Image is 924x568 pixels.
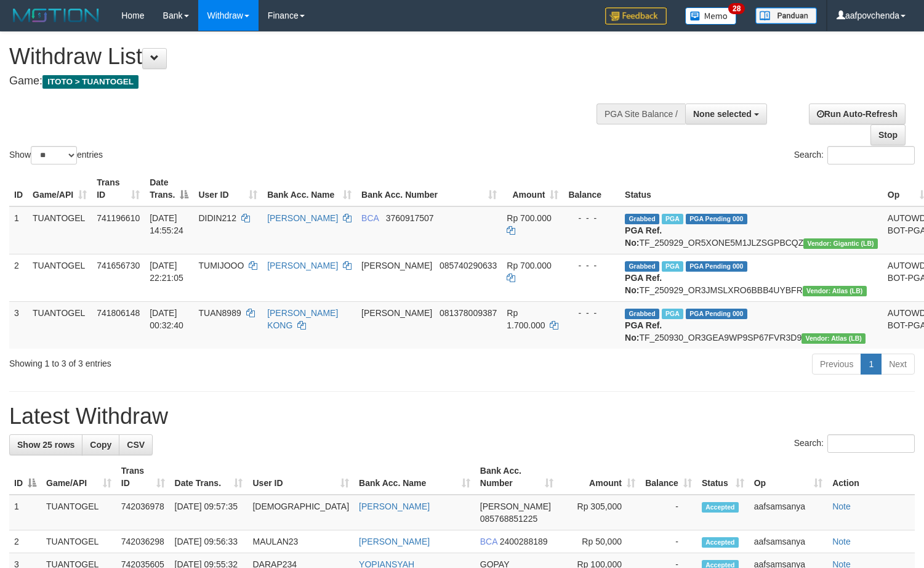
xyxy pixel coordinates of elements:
[9,146,103,164] label: Show entries
[150,261,183,283] span: [DATE] 22:21:05
[702,502,739,513] span: Accepted
[702,537,739,548] span: Accepted
[9,44,604,69] h1: Withdraw List
[440,261,497,270] span: Copy 085740290633 to clipboard
[28,301,92,349] td: TUANTOGEL
[500,537,548,546] span: Copy 2400288189 to clipboard
[625,225,662,248] b: PGA Ref. No:
[625,273,662,295] b: PGA Ref. No:
[803,238,878,249] span: Vendor URL: https://dashboard.q2checkout.com/secure
[625,320,662,343] b: PGA Ref. No:
[170,495,248,530] td: [DATE] 09:57:35
[625,214,659,224] span: Grabbed
[832,501,851,511] a: Note
[558,495,640,530] td: Rp 305,000
[145,171,193,206] th: Date Trans.: activate to sort column descending
[809,103,906,124] a: Run Auto-Refresh
[267,261,338,270] a: [PERSON_NAME]
[620,206,883,254] td: TF_250929_OR5XONE5M1JLZSGPBCQZ
[361,213,379,223] span: BCA
[354,460,475,495] th: Bank Acc. Name: activate to sort column ascending
[42,75,139,89] span: ITOTO > TUANTOGEL
[9,530,41,553] td: 2
[9,75,604,87] h4: Game:
[127,440,145,450] span: CSV
[9,301,28,349] td: 3
[827,460,915,495] th: Action
[693,109,752,119] span: None selected
[625,261,659,272] span: Grabbed
[755,7,817,24] img: panduan.png
[662,309,683,319] span: Marked by aafchonlypin
[41,530,116,553] td: TUANTOGEL
[28,254,92,301] td: TUANTOGEL
[247,460,354,495] th: User ID: activate to sort column ascending
[662,261,683,272] span: Marked by aafchonlypin
[31,146,77,164] select: Showentries
[625,309,659,319] span: Grabbed
[28,171,92,206] th: Game/API: activate to sort column ascending
[267,213,338,223] a: [PERSON_NAME]
[686,261,747,272] span: PGA Pending
[116,495,170,530] td: 742036978
[9,254,28,301] td: 2
[116,460,170,495] th: Trans ID: activate to sort column ascending
[386,213,434,223] span: Copy 3760917507 to clipboard
[9,352,376,370] div: Showing 1 to 3 of 3 entries
[803,286,867,296] span: Vendor URL: https://dashboard.q2checkout.com/secure
[361,308,432,318] span: [PERSON_NAME]
[597,103,685,124] div: PGA Site Balance /
[861,354,882,375] a: 1
[9,434,82,455] a: Show 25 rows
[640,460,697,495] th: Balance: activate to sort column ascending
[262,171,356,206] th: Bank Acc. Name: activate to sort column ascending
[881,354,915,375] a: Next
[119,434,153,455] a: CSV
[686,309,747,319] span: PGA Pending
[9,171,28,206] th: ID
[568,259,615,272] div: - - -
[41,460,116,495] th: Game/API: activate to sort column ascending
[480,501,551,511] span: [PERSON_NAME]
[827,434,915,453] input: Search:
[728,3,745,14] span: 28
[568,212,615,224] div: - - -
[749,495,827,530] td: aafsamsanya
[359,501,430,511] a: [PERSON_NAME]
[97,308,140,318] span: 741806148
[605,7,667,25] img: Feedback.jpg
[92,171,145,206] th: Trans ID: activate to sort column ascending
[193,171,262,206] th: User ID: activate to sort column ascending
[662,214,683,224] span: Marked by aafyoumonoriya
[640,530,697,553] td: -
[17,440,74,450] span: Show 25 rows
[568,307,615,319] div: - - -
[620,171,883,206] th: Status
[170,460,248,495] th: Date Trans.: activate to sort column ascending
[359,537,430,546] a: [PERSON_NAME]
[475,460,558,495] th: Bank Acc. Number: activate to sort column ascending
[247,495,354,530] td: [DEMOGRAPHIC_DATA]
[558,460,640,495] th: Amount: activate to sort column ascending
[640,495,697,530] td: -
[832,537,851,546] a: Note
[150,213,183,235] span: [DATE] 14:55:24
[150,308,183,330] span: [DATE] 00:32:40
[361,261,432,270] span: [PERSON_NAME]
[9,460,41,495] th: ID: activate to sort column descending
[198,213,236,223] span: DIDIN212
[28,206,92,254] td: TUANTOGEL
[356,171,502,206] th: Bank Acc. Number: activate to sort column ascending
[749,460,827,495] th: Op: activate to sort column ascending
[507,261,551,270] span: Rp 700.000
[697,460,749,495] th: Status: activate to sort column ascending
[801,333,866,344] span: Vendor URL: https://dashboard.q2checkout.com/secure
[558,530,640,553] td: Rp 50,000
[198,261,244,270] span: TUMIJOOO
[480,537,497,546] span: BCA
[90,440,111,450] span: Copy
[9,206,28,254] td: 1
[502,171,563,206] th: Amount: activate to sort column ascending
[9,404,915,429] h1: Latest Withdraw
[41,495,116,530] td: TUANTOGEL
